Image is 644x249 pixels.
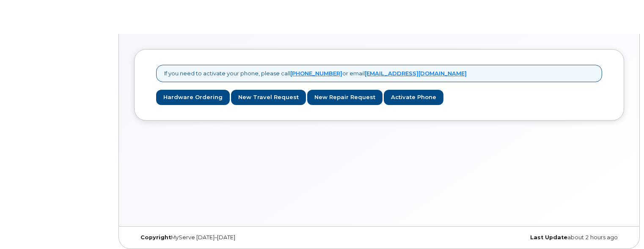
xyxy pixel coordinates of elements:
[365,70,467,77] a: [EMAIL_ADDRESS][DOMAIN_NAME]
[461,234,624,241] div: about 2 hours ago
[140,234,171,241] strong: Copyright
[164,69,467,77] p: If you need to activate your phone, please call or email
[231,90,306,105] a: New Travel Request
[156,90,230,105] a: Hardware Ordering
[290,70,342,77] a: [PHONE_NUMBER]
[134,234,297,241] div: MyServe [DATE]–[DATE]
[307,90,383,105] a: New Repair Request
[530,234,567,241] strong: Last Update
[384,90,443,105] a: Activate Phone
